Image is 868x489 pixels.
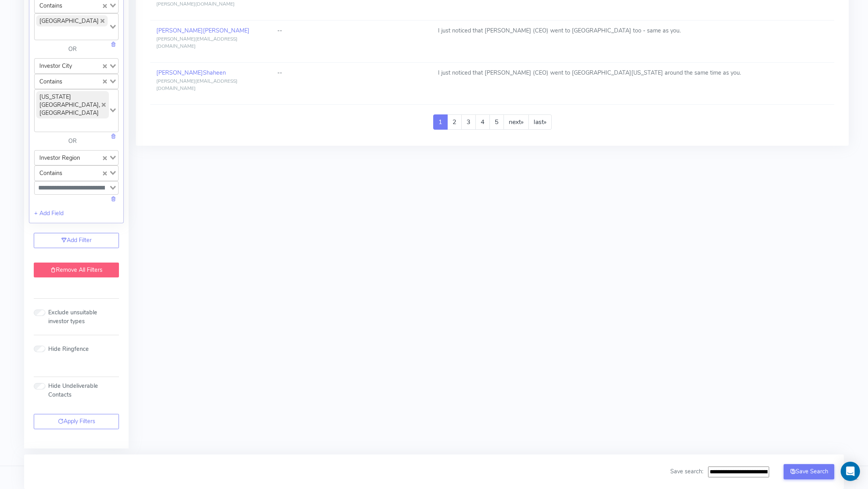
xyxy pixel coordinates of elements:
[461,114,476,130] a: 3
[203,26,250,35] span: [PERSON_NAME]
[36,152,83,163] span: Investor Region
[103,62,107,71] button: Clear Selected
[36,76,66,87] span: Contains
[36,15,108,26] span: [GEOGRAPHIC_DATA]
[489,114,504,130] a: 5
[34,209,63,217] a: + Add Field
[34,89,119,132] div: Search for option
[475,114,490,130] a: 4
[34,165,119,181] div: Search for option
[35,120,108,130] input: Search for option
[36,167,66,179] span: Contains
[34,181,119,195] div: Search for option
[111,132,116,140] a: Delete this field
[277,26,426,35] div: --
[34,58,119,73] div: Search for option
[841,462,860,481] div: Open Intercom Messenger
[432,20,834,62] td: I just noticed that [PERSON_NAME] (CEO) went to [GEOGRAPHIC_DATA] too - same as you.
[36,91,109,118] span: [US_STATE][GEOGRAPHIC_DATA], [GEOGRAPHIC_DATA]
[76,60,101,71] input: Search for option
[156,36,237,49] span: [PERSON_NAME][EMAIL_ADDRESS][DOMAIN_NAME]
[544,118,547,126] span: »
[277,69,426,77] div: --
[34,45,111,54] div: OR
[433,114,448,130] a: 1
[432,62,834,104] td: I just noticed that [PERSON_NAME] (CEO) went to [GEOGRAPHIC_DATA][US_STATE] around the same time ...
[34,233,119,248] a: Add Filter
[111,195,116,203] a: Delete this field
[48,345,89,354] label: Hide Ringfence
[36,60,75,71] span: Investor City
[103,77,107,86] button: Clear Selected
[48,382,119,399] label: Hide Undeliverable Contacts
[34,150,119,165] div: Search for option
[103,153,107,162] button: Clear Selected
[34,137,111,146] div: OR
[34,414,119,429] button: Apply Filters
[670,467,703,475] span: Save search:
[103,1,107,10] button: Clear Selected
[203,69,226,77] span: Shaheen
[34,74,119,89] div: Search for option
[156,78,237,92] span: [PERSON_NAME][EMAIL_ADDRESS][DOMAIN_NAME]
[48,308,119,326] label: Exclude unsuitable investor types
[111,40,116,48] a: Delete this field
[156,69,226,77] a: [PERSON_NAME]Shaheen
[102,103,106,107] button: Deselect New York City, United States
[528,114,552,130] a: last
[100,19,104,23] button: Deselect United States of America
[521,118,524,126] span: »
[504,114,529,130] a: next
[35,183,108,193] input: Search for option
[84,152,101,163] input: Search for option
[66,167,101,179] input: Search for option
[35,28,108,38] input: Search for option
[66,76,101,87] input: Search for option
[447,114,462,130] a: 2
[156,26,250,35] a: [PERSON_NAME][PERSON_NAME]
[784,464,834,479] button: Save Search
[34,263,119,278] a: Remove All Filters
[34,13,119,40] div: Search for option
[103,169,107,178] button: Clear Selected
